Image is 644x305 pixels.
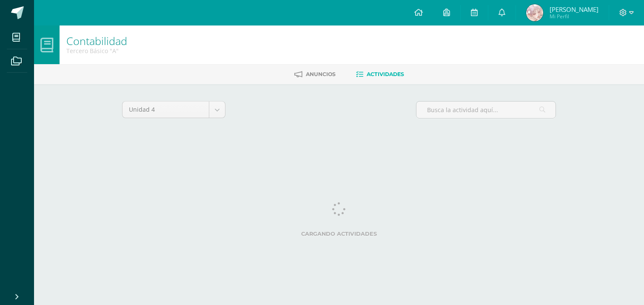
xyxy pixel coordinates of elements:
span: Actividades [367,71,404,77]
label: Cargando actividades [122,231,556,237]
div: Tercero Básico 'A' [66,47,127,55]
a: Anuncios [294,68,336,81]
img: 516c3d79744dff6a87ce3e10d8c9a27c.png [526,4,543,21]
span: Mi Perfil [550,13,598,20]
h1: Contabilidad [66,35,127,47]
span: Unidad 4 [129,102,202,118]
a: Unidad 4 [123,102,225,118]
span: Anuncios [306,71,336,77]
span: [PERSON_NAME] [550,5,598,14]
a: Actividades [356,68,404,81]
a: Contabilidad [66,34,127,48]
input: Busca la actividad aquí... [416,102,556,118]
